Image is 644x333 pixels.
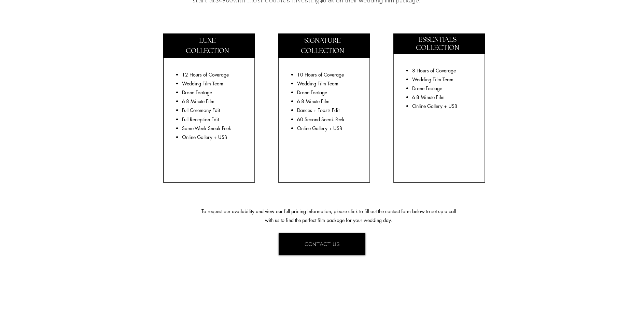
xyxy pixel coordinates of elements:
[297,71,344,78] span: 10 Hours of Coverage
[297,125,342,131] span: Online Gallery + USB
[297,116,345,123] span: 60 Second Sneak Peek
[186,47,229,55] span: COLLECTION
[412,94,445,100] span: 6-8 Minute Film
[182,71,229,78] span: 12 Hours of Coverage
[182,80,223,87] span: Wedding Film Team
[412,76,453,83] span: Wedding Film Team
[412,67,456,74] span: 8 Hours of Coverage
[182,134,227,140] span: Online Gallery + USB
[201,208,456,223] span: To request our availability and view our full pricing information, please click to fill out the c...
[412,103,457,109] span: Online Gallery + USB
[416,44,459,52] span: COLLECTION
[182,116,219,123] span: Full Reception Edit
[297,98,330,105] span: 6-8 Minute Film
[279,233,365,255] a: CONTACT US
[182,125,231,131] span: Same-Week Sneak Peek
[304,37,341,44] span: SIGNATURE
[301,47,344,55] span: COLLECTION
[199,37,216,44] span: LUXE
[297,80,338,87] span: Wedding Film Team
[412,85,442,92] span: Drone Footage
[297,89,327,96] span: Drone Footage
[182,107,220,113] span: Full Ceremony Edit
[182,89,212,96] span: Drone Footage
[297,107,339,113] span: Dances + Toasts Edit
[305,240,340,248] span: CONTACT US
[418,36,457,43] span: ESSENTIALS
[182,98,214,105] span: 6-8 Minute Film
